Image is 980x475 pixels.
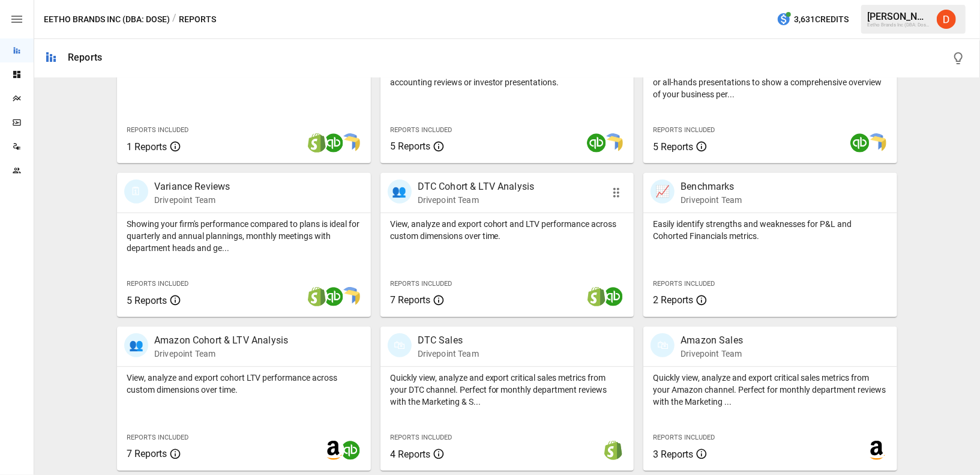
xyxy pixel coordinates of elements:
span: 5 Reports [390,141,430,152]
span: Reports Included [390,126,452,134]
img: shopify [587,287,606,306]
p: Drivepoint Team [681,348,743,360]
div: Eetho Brands Inc (DBA: Dose) [867,22,930,28]
img: quickbooks [324,287,343,306]
p: View, analyze and export cohort and LTV performance across custom dimensions over time. [390,218,625,242]
span: 3 Reports [653,449,693,460]
span: Reports Included [653,126,715,134]
button: Daley Meistrell [930,2,963,36]
div: 🛍 [651,333,675,357]
p: Showing your firm's performance compared to plans is ideal for quarterly and annual plannings, mo... [127,218,361,254]
img: smart model [867,133,886,153]
img: smart model [341,133,360,153]
img: amazon [324,441,343,460]
div: Reports [68,52,102,63]
span: Reports Included [127,434,188,441]
p: Drivepoint Team [418,194,535,206]
p: Easily identify strengths and weaknesses for P&L and Cohorted Financials metrics. [653,218,888,242]
p: Drivepoint Team [418,348,479,360]
img: smart model [341,287,360,306]
img: quickbooks [324,133,343,153]
p: Quickly view, analyze and export critical sales metrics from your Amazon channel. Perfect for mon... [653,372,888,408]
span: 5 Reports [653,141,693,153]
img: quickbooks [850,133,870,153]
img: quickbooks [587,133,606,153]
span: Reports Included [390,434,452,441]
span: Reports Included [127,280,188,288]
div: [PERSON_NAME] [867,11,930,22]
p: Quickly view, analyze and export critical sales metrics from your DTC channel. Perfect for monthl... [390,372,625,408]
img: shopify [604,441,623,460]
img: amazon [867,441,886,460]
p: Variance Reviews [154,180,230,194]
span: 5 Reports [127,295,167,306]
p: DTC Cohort & LTV Analysis [418,180,535,194]
div: 👥 [388,180,412,204]
span: 2 Reports [653,294,693,306]
span: 7 Reports [127,448,167,459]
span: 7 Reports [390,294,430,306]
span: Reports Included [127,126,188,134]
p: Amazon Sales [681,333,743,348]
span: 4 Reports [390,449,430,460]
p: Drivepoint Team [154,194,230,206]
button: Eetho Brands Inc (DBA: Dose) [44,12,170,27]
p: View, analyze and export cohort LTV performance across custom dimensions over time. [127,372,361,396]
p: Start here when preparing a board meeting, investor updates or all-hands presentations to show a ... [653,64,888,100]
img: shopify [307,287,326,306]
div: 🛍 [388,333,412,357]
span: 3,631 Credits [794,12,849,27]
p: DTC Sales [418,333,479,348]
button: 3,631Credits [772,8,853,31]
span: Reports Included [390,280,452,288]
div: 📈 [651,180,675,204]
div: 👥 [124,333,148,357]
p: Amazon Cohort & LTV Analysis [154,333,288,348]
div: 🗓 [124,180,148,204]
span: Reports Included [653,434,715,441]
div: / [172,12,176,27]
p: Drivepoint Team [154,348,288,360]
p: Drivepoint Team [681,194,742,206]
img: smart model [604,133,623,153]
span: Reports Included [653,280,715,288]
img: quickbooks [341,441,360,460]
img: Daley Meistrell [937,10,956,29]
img: shopify [307,133,326,153]
img: quickbooks [604,287,623,306]
span: 1 Reports [127,141,167,153]
p: Benchmarks [681,180,742,194]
